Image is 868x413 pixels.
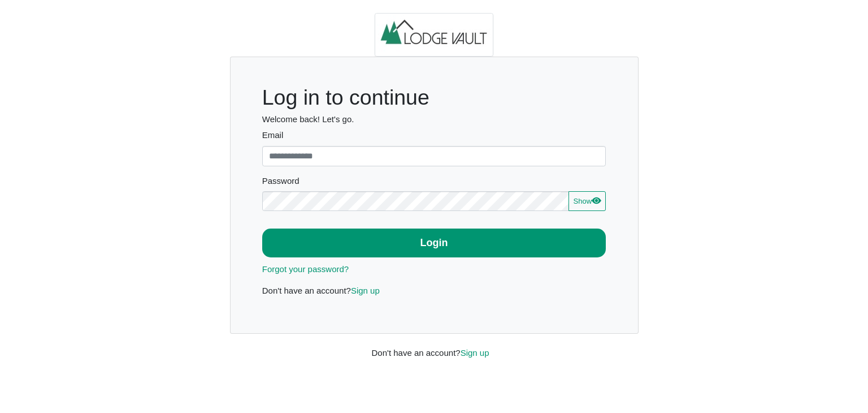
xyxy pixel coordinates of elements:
button: Showeye fill [568,191,606,212]
button: Login [262,229,606,257]
img: logo.2b93711c.jpg [375,13,493,57]
legend: Password [262,175,606,191]
a: Sign up [351,286,380,295]
a: Forgot your password? [262,264,349,274]
label: Email [262,129,606,142]
div: Don't have an account? [363,334,505,359]
a: Sign up [461,348,489,358]
h6: Welcome back! Let's go. [262,114,606,124]
h1: Log in to continue [262,85,606,110]
svg: eye fill [592,196,601,205]
p: Don't have an account? [262,285,606,298]
b: Login [420,237,448,248]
